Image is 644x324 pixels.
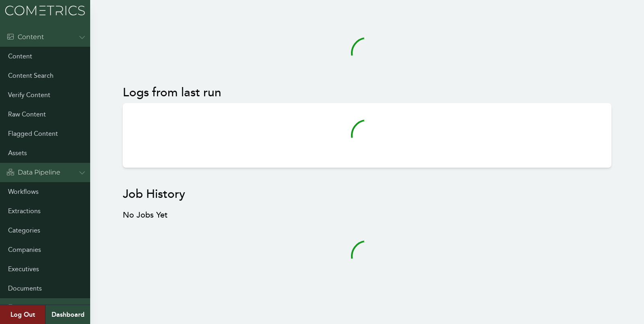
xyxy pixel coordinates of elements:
h3: No Jobs Yet [123,210,611,221]
div: Admin [6,303,39,313]
h2: Job History [123,187,611,201]
div: Content [6,32,44,42]
h2: Logs from last run [123,85,611,100]
svg: audio-loading [351,240,383,272]
a: Dashboard [45,305,90,324]
div: Data Pipeline [6,168,60,177]
svg: audio-loading [351,37,383,69]
svg: audio-loading [351,119,383,152]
